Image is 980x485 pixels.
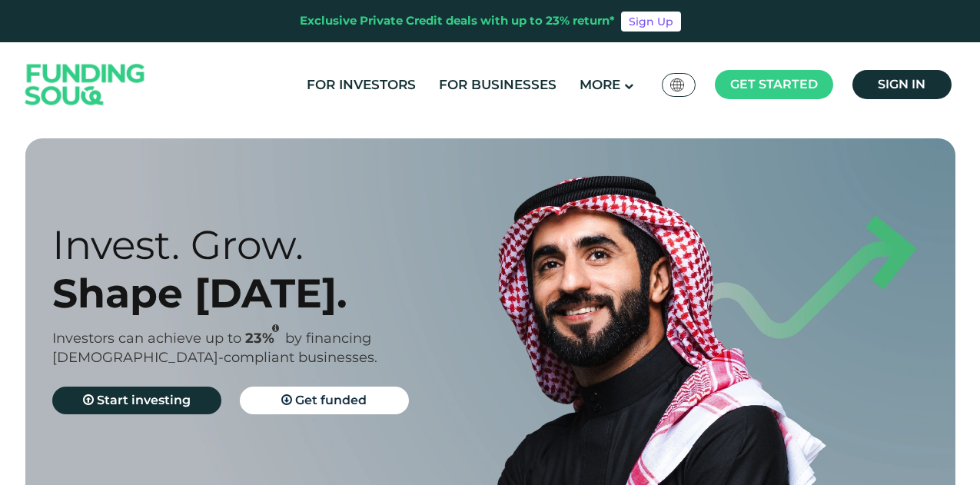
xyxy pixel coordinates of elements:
[580,77,620,92] span: More
[435,72,560,98] a: For Businesses
[52,269,517,317] div: Shape [DATE].
[852,70,952,99] a: Sign in
[245,330,285,347] span: 23%
[878,77,925,91] span: Sign in
[97,393,191,407] span: Start investing
[52,387,221,414] a: Start investing
[303,72,420,98] a: For Investors
[621,12,681,32] a: Sign Up
[295,393,367,407] span: Get funded
[52,330,241,347] span: Investors can achieve up to
[730,77,818,91] span: Get started
[240,387,409,414] a: Get funded
[10,46,161,124] img: Logo
[52,330,377,366] span: by financing [DEMOGRAPHIC_DATA]-compliant businesses.
[670,78,684,91] img: SA Flag
[52,221,517,269] div: Invest. Grow.
[300,12,615,30] div: Exclusive Private Credit deals with up to 23% return*
[272,324,279,333] i: 23% IRR (expected) ~ 15% Net yield (expected)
